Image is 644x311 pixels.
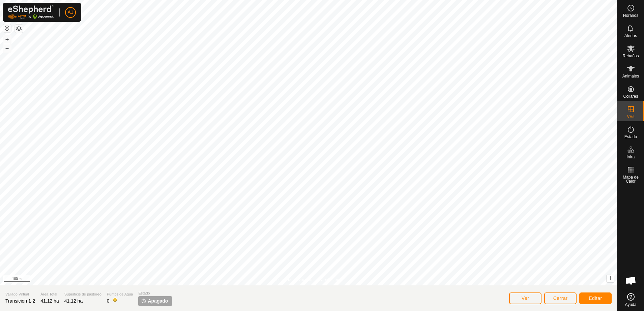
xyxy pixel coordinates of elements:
[622,74,639,78] span: Animales
[148,298,168,305] span: Apagado
[589,296,602,301] span: Editar
[617,290,644,309] a: Ayuda
[3,24,11,32] button: Restablecer Mapa
[621,271,641,291] a: Chat abierto
[8,5,54,19] img: Logo Gallagher
[619,175,642,183] span: Mapa de Calor
[64,298,83,304] span: 41.12 ha
[67,9,73,16] span: A1
[107,291,133,297] span: Puntos de Agua
[141,298,146,304] img: apagar
[5,291,35,297] span: Vallado Virtual
[623,94,638,98] span: Collares
[509,292,541,304] button: Ver
[553,296,568,301] span: Cerrar
[607,275,614,282] button: i
[40,298,59,304] span: 41.12 ha
[64,291,101,297] span: Superficie de pastoreo
[3,35,11,43] button: +
[107,298,110,304] span: 0
[610,276,611,281] span: i
[3,44,11,52] button: –
[579,292,612,304] button: Editar
[40,291,59,297] span: Área Total
[626,155,635,159] span: Infra
[624,135,637,139] span: Estado
[622,54,639,58] span: Rebaños
[274,277,313,283] a: Política de Privacidad
[522,296,529,301] span: Ver
[624,34,637,38] span: Alertas
[321,277,343,283] a: Contáctenos
[627,115,634,119] span: VVs
[5,298,35,304] span: Transicion 1-2
[623,13,638,18] span: Horarios
[15,25,23,33] button: Capas del Mapa
[544,292,577,304] button: Cerrar
[138,290,172,296] span: Estado
[625,303,637,307] span: Ayuda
